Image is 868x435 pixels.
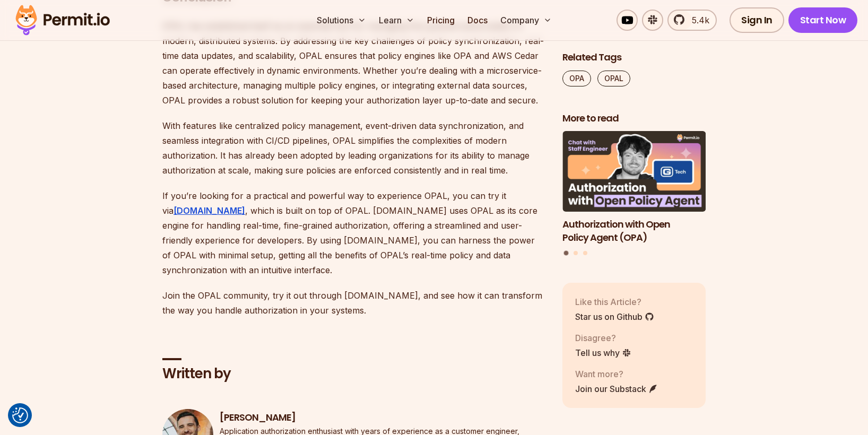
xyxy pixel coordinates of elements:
p: Want more? [575,368,658,380]
p: With features like centralized policy management, event-driven data synchronization, and seamless... [162,118,545,178]
a: Pricing [423,10,459,31]
img: Permit logo [11,2,115,38]
a: Authorization with Open Policy Agent (OPA)Authorization with Open Policy Agent (OPA) [562,132,706,245]
a: Tell us why [575,346,631,359]
p: Like this Article? [575,295,654,308]
p: Join the OPAL community, try it out through [DOMAIN_NAME], and see how it can transform the way y... [162,288,545,318]
h2: Related Tags [562,51,706,64]
button: Company [496,10,556,31]
button: Go to slide 1 [564,251,569,256]
a: Join our Substack [575,382,658,395]
a: 5.4k [667,10,717,31]
a: Docs [463,10,492,31]
h2: More to read [562,112,706,125]
p: Disagree? [575,332,631,344]
a: Start Now [788,7,858,33]
button: Go to slide 2 [574,251,578,256]
button: Solutions [313,10,370,31]
a: Sign In [730,7,784,33]
button: Consent Preferences [12,407,28,423]
h3: [PERSON_NAME] [220,411,545,424]
li: 1 of 3 [562,132,706,245]
img: Revisit consent button [12,407,28,423]
h2: Written by [162,364,545,384]
h3: Authorization with Open Policy Agent (OPA) [562,218,706,245]
button: Learn [375,10,419,31]
button: Go to slide 3 [583,251,587,256]
a: [DOMAIN_NAME] [173,205,245,216]
a: OPAL [597,71,630,86]
p: If you’re looking for a practical and powerful way to experience OPAL, you can try it via , which... [162,188,545,277]
span: 5.4k [685,14,709,27]
p: OPAL has established itself as an essential tool for managing fine-grained authorization in moder... [162,19,545,108]
a: Star us on Github [575,310,654,323]
div: Posts [562,132,706,257]
a: OPA [562,71,591,86]
img: Authorization with Open Policy Agent (OPA) [562,132,706,212]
